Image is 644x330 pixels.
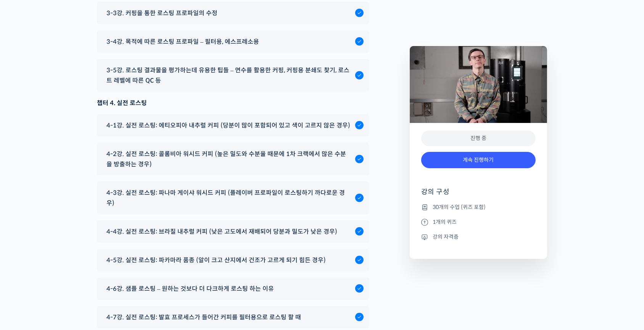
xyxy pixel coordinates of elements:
[70,253,79,259] span: 대화
[421,131,536,146] div: 진행 중
[103,255,364,265] a: 4-5강. 실전 로스팅: 파카마라 품종 (알이 크고 산지에서 건조가 고르게 되기 힘든 경우)
[50,241,98,260] a: 대화
[103,120,364,131] a: 4-1강. 실전 로스팅: 에티오피아 내추럴 커피 (당분이 많이 포함되어 있고 색이 고르지 않은 경우)
[24,253,29,259] span: 홈
[103,312,364,322] a: 4-7강. 실전 로스팅: 발효 프로세스가 들어간 커피를 필터용으로 로스팅 할 때
[106,65,351,86] span: 3-5강. 로스팅 결과물을 평가하는데 유용한 팁들 – 연수를 활용한 커핑, 커핑용 분쇄도 찾기, 로스트 레벨에 따른 QC 등
[106,37,259,47] span: 3-4강. 목적에 따른 로스팅 프로파일 – 필터용, 에스프레소용
[118,253,127,259] span: 설정
[106,120,350,131] span: 4-1강. 실전 로스팅: 에티오피아 내추럴 커피 (당분이 많이 포함되어 있고 색이 고르지 않은 경우)
[421,232,536,241] li: 강의 자격증
[106,312,301,322] span: 4-7강. 실전 로스팅: 발효 프로세스가 들어간 커피를 필터용으로 로스팅 할 때
[103,284,364,294] a: 4-6강. 샘플 로스팅 – 원하는 것보다 더 다크하게 로스팅 하는 이유
[103,8,364,18] a: 3-3강. 커핑을 통한 로스팅 프로파일의 수정
[421,152,536,168] a: 계속 진행하기
[2,241,50,260] a: 홈
[103,188,364,208] a: 4-3강. 실전 로스팅: 파나마 게이샤 워시드 커피 (플레이버 프로파일이 로스팅하기 까다로운 경우)
[103,226,364,237] a: 4-4강. 실전 로스팅: 브라질 내추럴 커피 (낮은 고도에서 재배되어 당분과 밀도가 낮은 경우)
[421,187,536,202] h4: 강의 구성
[103,37,364,47] a: 3-4강. 목적에 따른 로스팅 프로파일 – 필터용, 에스프레소용
[97,98,369,108] div: 챕터 4. 실전 로스팅
[98,241,147,260] a: 설정
[421,217,536,226] li: 1개의 퀴즈
[106,284,274,294] span: 4-6강. 샘플 로스팅 – 원하는 것보다 더 다크하게 로스팅 하는 이유
[103,149,364,169] a: 4-2강. 실전 로스팅: 콜롬비아 워시드 커피 (높은 밀도와 수분율 때문에 1차 크랙에서 많은 수분을 방출하는 경우)
[106,149,351,169] span: 4-2강. 실전 로스팅: 콜롬비아 워시드 커피 (높은 밀도와 수분율 때문에 1차 크랙에서 많은 수분을 방출하는 경우)
[103,65,364,86] a: 3-5강. 로스팅 결과물을 평가하는데 유용한 팁들 – 연수를 활용한 커핑, 커핑용 분쇄도 찾기, 로스트 레벨에 따른 QC 등
[106,8,217,18] span: 3-3강. 커핑을 통한 로스팅 프로파일의 수정
[421,202,536,212] li: 30개의 수업 (퀴즈 포함)
[106,188,351,208] span: 4-3강. 실전 로스팅: 파나마 게이샤 워시드 커피 (플레이버 프로파일이 로스팅하기 까다로운 경우)
[106,226,337,237] span: 4-4강. 실전 로스팅: 브라질 내추럴 커피 (낮은 고도에서 재배되어 당분과 밀도가 낮은 경우)
[106,255,326,265] span: 4-5강. 실전 로스팅: 파카마라 품종 (알이 크고 산지에서 건조가 고르게 되기 힘든 경우)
